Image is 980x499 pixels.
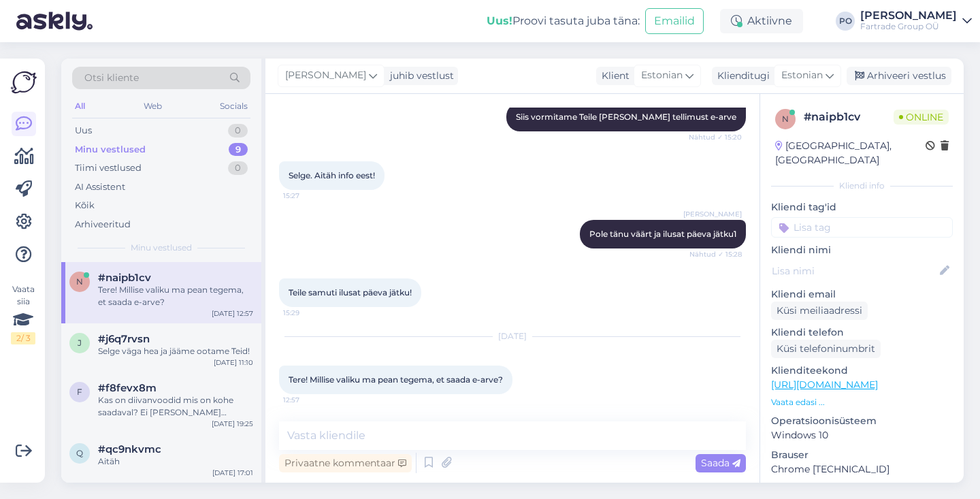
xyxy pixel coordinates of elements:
div: 0 [228,124,248,138]
b: Uus! [487,14,512,27]
p: Kliendi tag'id [771,200,953,214]
span: #j6q7rvsn [98,333,150,345]
span: [PERSON_NAME] [285,68,366,83]
div: Klient [596,69,630,83]
div: juhib vestlust [385,69,454,83]
div: Aktiivne [720,9,803,33]
div: Tiimi vestlused [75,161,142,175]
p: Brauser [771,448,953,462]
div: Arhiveeri vestlus [847,67,951,85]
div: Tere! Millise valiku ma pean tegema, et saada e-arve? [98,284,253,308]
span: Estonian [641,68,683,83]
p: Vaata edasi ... [771,396,953,408]
p: Chrome [TECHNICAL_ID] [771,462,953,477]
span: Nähtud ✓ 15:20 [689,132,742,142]
div: 9 [229,143,248,157]
div: Kas on diivanvoodid mis on kohe saadaval? Ei [PERSON_NAME] oodata, et [PERSON_NAME]? Kirjutage pa... [98,394,253,419]
div: PO [836,12,855,31]
a: [URL][DOMAIN_NAME] [771,379,878,391]
span: Otsi kliente [84,71,139,85]
span: Siis vormitame Teile [PERSON_NAME] tellimust e-arve [516,112,736,122]
p: Klienditeekond [771,364,953,378]
div: Minu vestlused [75,143,146,157]
span: f [77,387,82,397]
div: Web [141,97,165,115]
div: Küsi meiliaadressi [771,302,868,320]
div: Uus [75,124,92,138]
span: 12:57 [283,395,334,405]
span: Teile samuti ilusat päeva jätku! [289,287,412,297]
p: Kliendi telefon [771,325,953,340]
div: Klienditugi [712,69,770,83]
div: 0 [228,161,248,175]
p: Kliendi nimi [771,243,953,257]
div: # naipb1cv [804,109,894,125]
div: [DATE] 11:10 [214,357,253,368]
span: q [76,448,83,458]
div: [DATE] 12:57 [212,308,253,319]
span: Minu vestlused [131,242,192,254]
span: #qc9nkvmc [98,443,161,455]
span: Online [894,110,949,125]
span: #f8fevx8m [98,382,157,394]
input: Lisa tag [771,217,953,238]
span: 15:27 [283,191,334,201]
span: Estonian [781,68,823,83]
span: Pole tänu väärt ja ilusat päeva jätku1 [589,229,736,239]
div: Vaata siia [11,283,35,344]
div: All [72,97,88,115]
div: Proovi tasuta juba täna: [487,13,640,29]
span: Nähtud ✓ 15:28 [689,249,742,259]
p: Windows 10 [771,428,953,442]
div: Fartrade Group OÜ [860,21,957,32]
div: [GEOGRAPHIC_DATA], [GEOGRAPHIC_DATA] [775,139,926,167]
span: Selge. Aitäh info eest! [289,170,375,180]
span: [PERSON_NAME] [683,209,742,219]
div: Kliendi info [771,180,953,192]
div: Arhiveeritud [75,218,131,231]
p: Operatsioonisüsteem [771,414,953,428]
div: Küsi telefoninumbrit [771,340,881,358]
span: n [782,114,789,124]
span: 15:29 [283,308,334,318]
input: Lisa nimi [772,263,937,278]
div: [DATE] 19:25 [212,419,253,429]
span: #naipb1cv [98,272,151,284]
span: Saada [701,457,740,469]
div: 2 / 3 [11,332,35,344]
div: [DATE] [279,330,746,342]
div: [PERSON_NAME] [860,10,957,21]
img: Askly Logo [11,69,37,95]
span: j [78,338,82,348]
div: Socials [217,97,250,115]
div: [DATE] 17:01 [212,468,253,478]
div: Kõik [75,199,95,212]
div: Aitäh [98,455,253,468]
div: Selge väga hea ja jääme ootame Teid! [98,345,253,357]
button: Emailid [645,8,704,34]
div: Privaatne kommentaar [279,454,412,472]
span: n [76,276,83,287]
a: [PERSON_NAME]Fartrade Group OÜ [860,10,972,32]
div: AI Assistent [75,180,125,194]
span: Tere! Millise valiku ma pean tegema, et saada e-arve? [289,374,503,385]
p: Kliendi email [771,287,953,302]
